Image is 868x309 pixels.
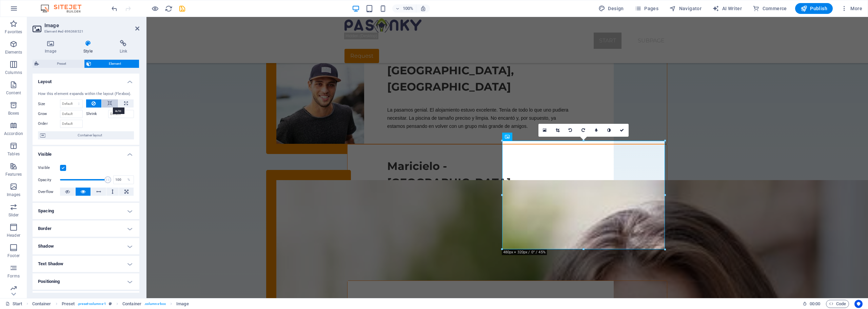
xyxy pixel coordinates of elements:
button: Navigator [667,3,704,14]
p: Favorites [5,29,22,35]
button: Design [596,3,627,14]
input: Default [60,120,83,128]
div: % [124,176,134,184]
label: Opacity [38,178,60,182]
a: Rotate right 90° [577,124,590,137]
span: Element [93,60,137,68]
button: Commerce [750,3,790,14]
button: save [178,4,186,13]
button: AI Writer [710,3,745,14]
h4: Spacing [33,203,139,219]
label: Size [38,102,60,106]
button: 100% [392,4,416,13]
span: Preset [41,60,82,68]
a: Click to cancel selection. Double-click to open Pages [5,300,22,308]
h6: Session time [803,300,821,308]
a: Greyscale [603,124,616,137]
h4: Image [33,40,71,54]
h4: Style [71,40,107,54]
div: How this element expands within the layout (Flexbox). [38,91,134,97]
span: Click to select. Double-click to edit [176,300,189,308]
span: 00 00 [810,300,820,308]
span: Pages [635,5,658,12]
span: Navigator [669,5,702,12]
i: On resize automatically adjust zoom level to fit chosen device. [420,5,426,12]
a: Rotate left 90° [564,124,577,137]
button: Click here to leave preview mode and continue editing [151,4,159,13]
p: Features [5,172,22,177]
span: Code [829,300,846,308]
span: . columns-box [144,300,166,308]
button: Pages [632,3,661,14]
span: Commerce [753,5,787,12]
input: Default [108,110,134,118]
span: Click to select. Double-click to edit [32,300,51,308]
a: Crop mode [551,124,564,137]
label: Shrink [86,110,108,118]
span: Click to select. Double-click to edit [122,300,141,308]
button: More [838,3,865,14]
h4: Positioning [33,273,139,290]
h6: 100% [402,4,413,13]
span: Container layout [47,131,132,139]
div: Design (Ctrl+Alt+Y) [596,3,627,14]
p: Elements [5,50,22,55]
p: Content [6,90,21,96]
label: Grow [38,110,60,118]
h4: Shadow [33,238,139,254]
p: Boxes [8,111,19,116]
h4: Visible [33,146,139,158]
p: Tables [7,151,20,157]
label: Visible [38,164,60,172]
span: Design [598,5,624,12]
span: . preset-columns-1 [77,300,106,308]
span: AI Writer [712,5,742,12]
p: Accordion [4,131,23,136]
h4: Text Shadow [33,256,139,272]
p: Images [7,192,21,197]
mark: auto [113,108,125,114]
p: Footer [7,253,20,258]
i: Reload page [165,5,173,13]
label: Overflow [38,188,60,196]
p: Slider [8,212,19,218]
span: More [841,5,862,12]
h4: Layout [33,74,139,86]
span: Click to select. Double-click to edit [62,300,75,308]
button: Usercentrics [854,300,863,308]
img: Editor Logo [39,4,90,13]
button: Element [84,60,139,68]
a: Blur [590,124,603,137]
nav: breadcrumb [32,300,189,308]
i: This element is a customizable preset [109,302,112,306]
label: Order [38,120,60,128]
span: : [814,301,815,306]
button: Publish [795,3,833,14]
p: Forms [7,273,20,279]
button: Preset [33,60,84,68]
button: Code [826,300,849,308]
h2: Image [44,22,139,28]
h4: Border [33,220,139,237]
a: Confirm ( Ctrl ⏎ ) [616,124,629,137]
i: Undo: Change orientation (Ctrl+Z) [111,5,118,13]
h3: Element #ed-896368521 [44,28,126,35]
input: Default [60,110,83,118]
p: Columns [5,70,22,75]
button: reload [164,4,173,13]
span: Publish [801,5,827,12]
i: Save (Ctrl+S) [178,5,186,13]
h4: Link [107,40,139,54]
p: Header [7,233,20,238]
a: Select files from the file manager, stock photos, or upload file(s) [538,124,551,137]
h4: Transform [33,291,139,307]
button: Container layout [38,131,134,139]
button: undo [110,4,118,13]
